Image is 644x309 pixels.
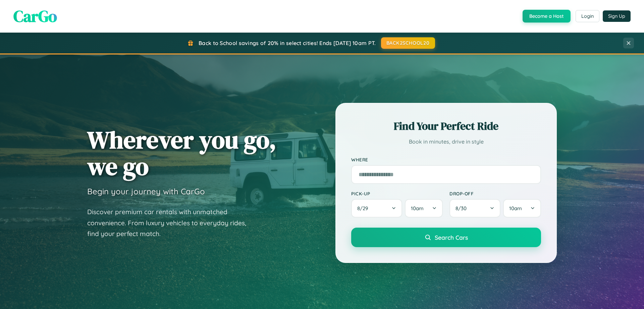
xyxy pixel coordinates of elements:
label: Where [351,157,541,162]
p: Book in minutes, drive in style [351,137,541,147]
button: Sign Up [603,10,631,22]
button: Become a Host [523,10,571,23]
button: Search Cars [351,228,541,247]
span: Search Cars [435,234,468,241]
h3: Begin your journey with CarGo [87,186,205,196]
label: Drop-off [449,191,541,196]
h2: Find Your Perfect Ride [351,119,541,133]
p: Discover premium car rentals with unmatched convenience. From luxury vehicles to everyday rides, ... [87,206,255,239]
button: 8/30 [449,199,500,218]
h1: Wherever you go, we go [87,126,276,180]
label: Pick-up [351,191,443,196]
span: 8 / 29 [357,205,371,211]
button: 10am [503,199,541,218]
span: 8 / 30 [455,205,470,211]
button: Login [576,10,599,22]
span: CarGo [13,5,57,27]
span: 10am [509,205,522,211]
span: 10am [411,205,424,211]
span: Back to School savings of 20% in select cities! Ends [DATE] 10am PT. [199,40,376,46]
button: 10am [405,199,443,218]
button: BACK2SCHOOL20 [381,37,435,49]
button: 8/29 [351,199,402,218]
